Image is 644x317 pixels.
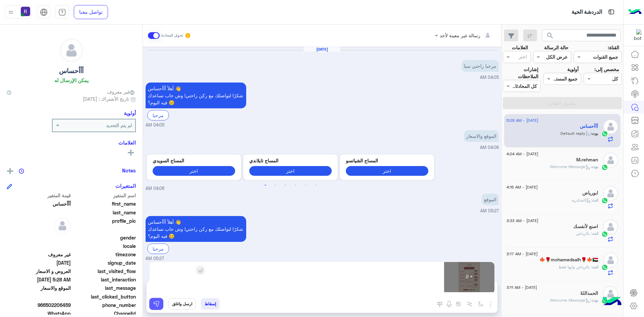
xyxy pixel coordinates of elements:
[482,194,499,205] p: 11/8/2025, 5:27 AM
[21,7,30,16] img: userImage
[506,284,537,290] span: [DATE] - 3:11 AM
[72,293,136,300] span: last_clicked_button
[72,276,136,283] span: last_interaction
[592,198,598,203] span: انت
[74,5,108,19] a: تواصل معنا
[147,110,169,120] div: مرحبا
[601,197,608,204] img: WhatsApp
[607,8,615,16] img: tab
[72,200,136,207] span: first_name
[550,164,591,169] span: : Welcome Message
[7,140,136,146] h6: العلامات
[592,231,598,236] span: انت
[54,217,71,234] img: defaultAdmin.png
[603,153,618,168] img: defaultAdmin.png
[122,167,136,173] h6: Notes
[72,192,136,199] span: اسم المتغير
[7,200,71,207] span: أأأحساس
[346,166,428,176] button: اختر
[506,184,538,190] span: [DATE] - 4:16 AM
[603,186,618,201] img: defaultAdmin.png
[594,66,619,73] label: مخصص إلى:
[573,224,598,229] h5: اصنع لأنفسك
[7,310,71,317] span: 2
[124,110,136,116] h6: أولوية
[601,264,608,271] img: WhatsApp
[72,251,136,258] span: timezone
[346,157,428,164] p: المساج الشياتسو
[480,145,499,150] span: 04:06 AM
[201,298,220,310] button: إسقاط
[146,83,246,108] p: 11/8/2025, 4:05 AM
[60,39,83,62] img: defaultAdmin.png
[464,130,499,142] p: 11/8/2025, 4:06 AM
[7,293,71,300] span: null
[519,53,528,62] div: اختر
[302,182,309,189] button: 5 of 3
[591,298,598,303] span: بوت
[572,8,602,17] p: الدردشة الحية
[467,301,472,307] img: Trigger scenario
[249,157,332,164] p: المساج تايلاندي
[7,168,13,174] img: add
[72,259,136,266] span: signup_date
[292,182,299,189] button: 4 of 3
[146,186,164,192] span: 04:06 AM
[153,157,235,164] p: المساج السويدي
[462,60,499,72] p: 11/8/2025, 4:05 AM
[572,198,592,203] span: : الجنادرية
[72,302,136,309] span: phone_number
[591,131,598,136] span: بوت
[40,8,48,16] img: tab
[146,256,164,262] span: 05:27 AM
[506,251,538,257] span: [DATE] - 3:17 AM
[503,97,622,109] button: تطبيق الفلاتر
[7,8,15,16] img: profile
[608,44,619,51] label: القناة:
[7,302,71,309] span: 966502206459
[7,284,71,292] span: الموقع والاسعار
[603,286,618,301] img: defaultAdmin.png
[115,183,136,189] h6: المتغيرات
[7,234,71,241] span: null
[147,244,169,254] div: مرحبا
[542,30,558,44] button: search
[506,151,538,157] span: [DATE] - 4:24 AM
[539,257,598,263] h5: 🍁🌹mohamedsalh🌹🍁🇸🇩
[161,33,183,38] small: تحويل المحادثة
[546,32,554,40] span: search
[445,300,453,308] img: send voice note
[59,67,84,75] h5: أأأحساس
[550,298,591,303] span: : Welcome Message
[567,66,579,73] label: أولوية
[444,262,494,292] div: × 2
[600,290,624,314] img: hulul-logo.png
[7,251,71,258] span: غير معروف
[72,310,136,317] span: ChannelId
[262,182,269,189] button: 1 of 3
[558,264,592,269] span: بالرياض وابها فقط
[580,290,598,296] h5: الحمداللهً
[272,182,279,189] button: 2 of 3
[83,95,129,102] span: تاريخ الأشتراك : [DATE]
[72,217,136,233] span: profile_pic
[592,264,598,269] span: انت
[312,182,319,189] button: 6 of 3
[55,5,69,19] a: tab
[628,5,642,19] img: Logo
[603,253,618,268] img: defaultAdmin.png
[603,119,618,134] img: defaultAdmin.png
[7,243,71,250] span: null
[58,8,66,16] img: tab
[72,234,136,241] span: gender
[72,209,136,216] span: last_name
[512,44,528,51] label: العلامات
[582,190,598,196] h5: ابورياض
[146,122,164,128] span: 04:05 AM
[153,301,160,307] img: send message
[464,298,475,309] button: Trigger scenario
[72,268,136,275] span: last_visited_flow
[580,123,598,129] h5: أأأحساس
[601,164,608,171] img: WhatsApp
[437,302,442,307] img: make a call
